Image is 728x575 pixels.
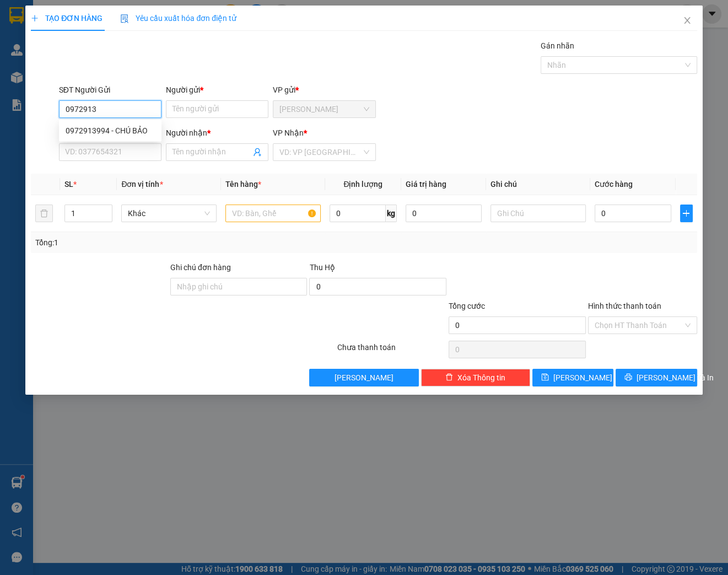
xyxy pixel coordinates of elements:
label: Ghi chú đơn hàng [170,263,231,272]
span: [PERSON_NAME] [335,372,393,384]
div: Tổng: 1 [35,237,282,249]
span: delete [445,373,453,382]
div: VP gửi [273,84,375,96]
span: [PERSON_NAME] và In [637,372,714,384]
button: printer[PERSON_NAME] và In [616,369,697,386]
span: Khác [128,205,210,222]
span: TẠO ĐƠN HÀNG [31,14,103,23]
input: 0 [406,205,482,222]
span: plus [31,14,39,22]
span: [PERSON_NAME] [553,372,612,384]
span: Tên hàng [225,180,261,189]
input: Ghi Chú [490,205,586,222]
label: Hình thức thanh toán [588,302,661,310]
span: user-add [253,148,262,157]
span: Cước hàng [595,180,633,189]
span: VP Nhận [273,128,304,137]
span: Diên Khánh [279,101,369,117]
span: Đơn vị tính [121,180,163,189]
span: close [683,16,692,25]
span: Tổng cước [449,302,485,310]
th: Ghi chú [486,174,590,195]
button: [PERSON_NAME] [309,369,418,386]
span: kg [386,205,397,222]
button: Close [672,6,703,36]
span: printer [624,373,632,382]
span: Định lượng [343,180,382,189]
div: 0972913994 - CHÚ BẢO [59,122,161,139]
button: save[PERSON_NAME] [532,369,614,386]
span: save [541,373,549,382]
div: Người nhận [166,127,268,139]
span: plus [681,209,692,218]
button: delete [35,205,53,222]
div: Người gửi [166,84,268,96]
span: Giá trị hàng [406,180,446,189]
span: Thu Hộ [309,263,335,272]
span: Xóa Thông tin [457,372,505,384]
button: plus [680,205,693,222]
label: Gán nhãn [541,41,574,50]
div: Chưa thanh toán [336,341,447,361]
img: icon [120,14,129,23]
button: deleteXóa Thông tin [421,369,530,386]
span: SL [64,180,73,189]
div: SĐT Người Gửi [59,84,161,96]
span: Yêu cầu xuất hóa đơn điện tử [120,14,236,23]
input: Ghi chú đơn hàng [170,278,308,295]
div: 0972913994 - CHÚ BẢO [66,125,155,137]
input: VD: Bàn, Ghế [225,205,321,222]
